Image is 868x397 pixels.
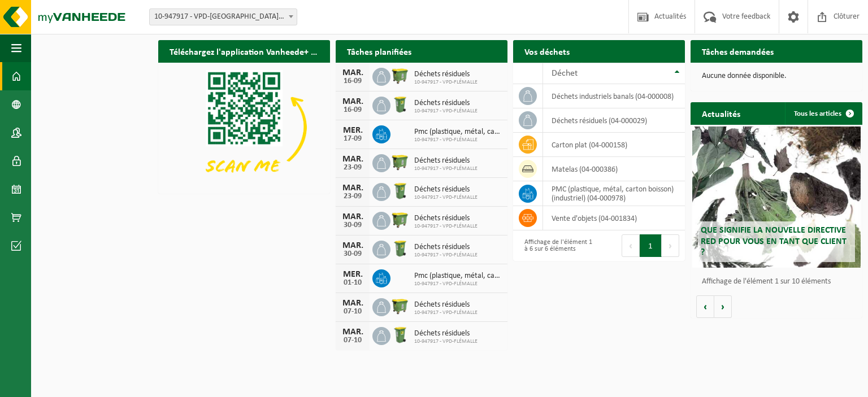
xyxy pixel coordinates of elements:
[640,234,662,257] button: 1
[552,69,578,78] span: Déchet
[341,299,364,308] div: MAR.
[414,185,478,194] span: Déchets résiduels
[390,152,410,172] img: WB-1100-HPE-GN-50
[702,72,851,80] p: Aucune donnée disponible.
[543,133,685,157] td: carton plat (04-000158)
[414,156,478,165] span: Déchets résiduels
[341,270,364,279] div: MER.
[336,40,423,62] h2: Tâches planifiées
[149,8,297,25] span: 10-947917 - VPD-FLÉMALLE - FLÉMALLE
[692,126,861,268] a: Que signifie la nouvelle directive RED pour vous en tant que client ?
[414,281,502,287] span: 10-947917 - VPD-FLÉMALLE
[341,221,364,229] div: 30-09
[414,137,502,143] span: 10-947917 - VPD-FLÉMALLE
[414,300,478,309] span: Déchets résiduels
[390,181,410,200] img: WB-0240-HPE-GN-50
[414,165,478,172] span: 10-947917 - VPD-FLÉMALLE
[390,296,410,316] img: WB-1100-HPE-GN-50
[622,234,640,257] button: Previous
[414,99,478,108] span: Déchets résiduels
[543,84,685,108] td: déchets industriels banals (04-000008)
[696,295,714,318] button: Vorige
[414,223,478,230] span: 10-947917 - VPD-FLÉMALLE
[341,164,364,172] div: 23-09
[414,194,478,201] span: 10-947917 - VPD-FLÉMALLE
[543,157,685,181] td: matelas (04-000386)
[390,66,410,85] img: WB-1100-HPE-GN-50
[158,63,330,191] img: Download de VHEPlus App
[785,102,861,125] a: Tous les articles
[414,70,478,79] span: Déchets résiduels
[702,278,857,286] p: Affichage de l'élément 1 sur 10 éléments
[519,233,593,258] div: Affichage de l'élément 1 à 6 sur 6 éléments
[341,308,364,316] div: 07-10
[341,212,364,221] div: MAR.
[341,77,364,85] div: 16-09
[414,243,478,252] span: Déchets résiduels
[390,95,410,114] img: WB-0240-HPE-GN-50
[414,309,478,316] span: 10-947917 - VPD-FLÉMALLE
[341,135,364,143] div: 17-09
[341,126,364,135] div: MER.
[414,128,502,137] span: Pmc (plastique, métal, carton boisson) (industriel)
[714,295,732,318] button: Volgende
[513,40,581,62] h2: Vos déchets
[341,106,364,114] div: 16-09
[390,239,410,258] img: WB-0240-HPE-GN-50
[543,181,685,206] td: PMC (plastique, métal, carton boisson) (industriel) (04-000978)
[543,108,685,133] td: déchets résiduels (04-000029)
[341,68,364,77] div: MAR.
[390,325,410,344] img: WB-0240-HPE-GN-50
[543,206,685,230] td: vente d'objets (04-001834)
[691,102,752,124] h2: Actualités
[341,184,364,193] div: MAR.
[414,108,478,115] span: 10-947917 - VPD-FLÉMALLE
[414,252,478,259] span: 10-947917 - VPD-FLÉMALLE
[341,241,364,250] div: MAR.
[414,329,478,338] span: Déchets résiduels
[414,79,478,86] span: 10-947917 - VPD-FLÉMALLE
[341,155,364,164] div: MAR.
[341,97,364,106] div: MAR.
[341,337,364,344] div: 07-10
[341,250,364,258] div: 30-09
[158,40,330,62] h2: Téléchargez l'application Vanheede+ maintenant!
[414,214,478,223] span: Déchets résiduels
[341,279,364,287] div: 01-10
[691,40,785,62] h2: Tâches demandées
[414,338,478,345] span: 10-947917 - VPD-FLÉMALLE
[341,328,364,337] div: MAR.
[414,272,502,281] span: Pmc (plastique, métal, carton boisson) (industriel)
[701,226,847,256] span: Que signifie la nouvelle directive RED pour vous en tant que client ?
[150,9,297,25] span: 10-947917 - VPD-FLÉMALLE - FLÉMALLE
[662,234,679,257] button: Next
[390,210,410,229] img: WB-1100-HPE-GN-50
[341,193,364,200] div: 23-09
